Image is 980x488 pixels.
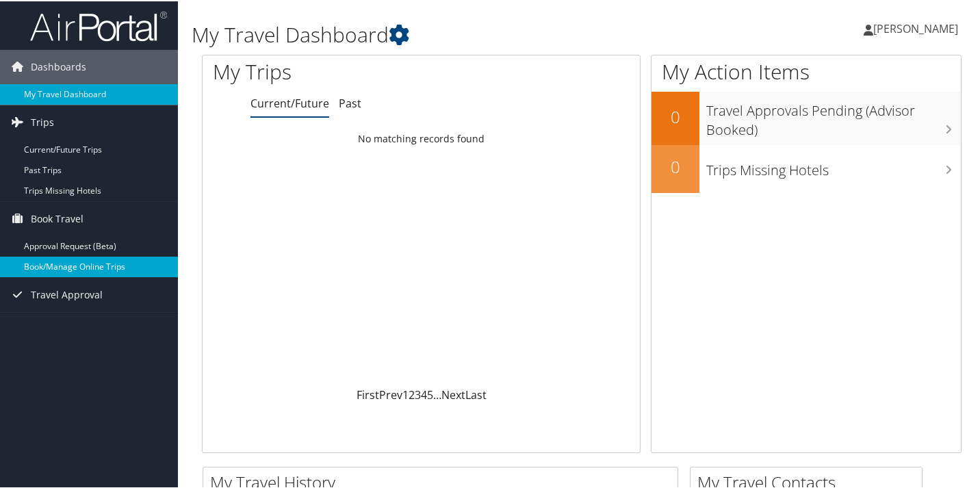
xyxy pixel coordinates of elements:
[652,144,961,192] a: 0Trips Missing Hotels
[31,277,103,311] span: Travel Approval
[192,19,712,48] h1: My Travel Dashboard
[652,154,699,177] h2: 0
[441,386,465,401] a: Next
[652,90,961,143] a: 0Travel Approvals Pending (Advisor Booked)
[873,20,958,35] span: [PERSON_NAME]
[31,201,83,235] span: Book Travel
[427,386,433,401] a: 5
[30,9,167,41] img: airportal-logo.png
[465,386,487,401] a: Last
[203,125,640,150] td: No matching records found
[706,153,961,179] h3: Trips Missing Hotels
[31,104,54,138] span: Trips
[250,94,329,110] a: Current/Future
[652,104,699,127] h2: 0
[421,386,427,401] a: 4
[339,94,361,110] a: Past
[357,386,379,401] a: First
[379,386,402,401] a: Prev
[652,56,961,85] h1: My Action Items
[409,386,415,401] a: 2
[213,56,448,85] h1: My Trips
[433,386,441,401] span: …
[706,93,961,138] h3: Travel Approvals Pending (Advisor Booked)
[864,7,972,48] a: [PERSON_NAME]
[415,386,421,401] a: 3
[402,386,409,401] a: 1
[31,49,86,83] span: Dashboards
